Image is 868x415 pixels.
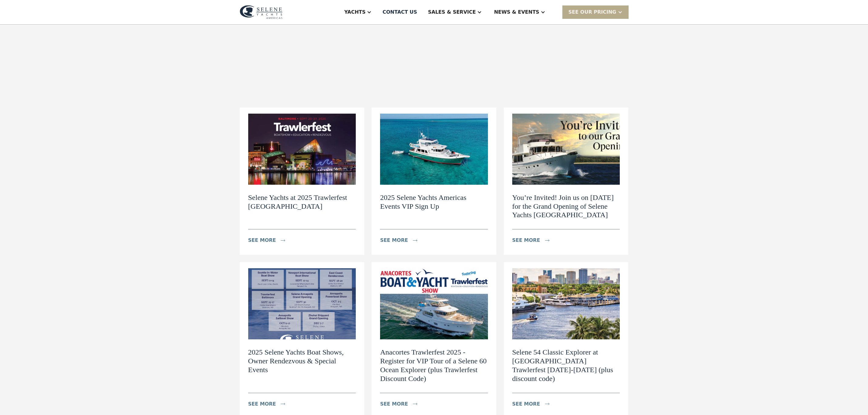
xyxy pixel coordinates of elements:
h2: Selene 54 Classic Explorer at [GEOGRAPHIC_DATA] Trawlerfest [DATE]-[DATE] (plus discount code) [512,348,620,383]
h2: Anacortes Trawlerfest 2025 - Register for VIP Tour of a Selene 60 Ocean Explorer (plus Trawlerfes... [380,348,488,383]
img: icon [413,403,417,405]
div: Sales & Service [428,9,476,16]
div: see more [380,237,408,244]
div: see more [248,237,276,244]
a: Selene Yachts at 2025 Trawlerfest [GEOGRAPHIC_DATA]see moreicon [240,108,365,255]
a: 2025 Selene Yachts Americas Events VIP Sign Upsee moreicon [372,108,496,255]
div: see more [248,400,276,408]
h2: Selene Yachts at 2025 Trawlerfest [GEOGRAPHIC_DATA] [248,193,356,211]
h2: 2025 Selene Yachts Boat Shows, Owner Rendezvous & Special Events [248,348,356,374]
div: Yachts [344,9,365,16]
div: see more [512,400,540,408]
h2: You’re Invited! Join us on [DATE] for the Grand Opening of Selene Yachts [GEOGRAPHIC_DATA] [512,193,620,219]
img: icon [545,403,550,405]
img: icon [413,239,417,242]
div: SEE Our Pricing [562,5,629,19]
img: icon [281,403,285,405]
img: logo [240,5,283,19]
h2: 2025 Selene Yachts Americas Events VIP Sign Up [380,193,488,211]
div: News & EVENTS [494,9,539,16]
div: see more [512,237,540,244]
img: icon [281,239,285,242]
div: SEE Our Pricing [568,9,616,16]
a: You’re Invited! Join us on [DATE] for the Grand Opening of Selene Yachts [GEOGRAPHIC_DATA]see mor... [504,108,629,255]
img: icon [545,239,550,242]
div: Contact US [383,9,417,16]
div: see more [380,400,408,408]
